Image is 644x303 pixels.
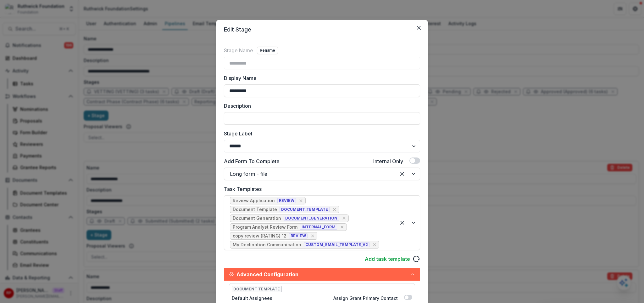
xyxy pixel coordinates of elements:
[257,47,278,54] button: Rename
[224,268,420,281] button: Advanced Configuration
[373,157,403,165] label: Internal Only
[224,185,416,193] label: Task Templates
[331,206,338,213] div: Remove [object Object]
[232,286,281,292] span: Document Template
[236,271,410,278] span: Advanced Configuration
[339,224,345,230] div: Remove [object Object]
[289,233,308,238] span: REVIEW
[365,255,410,263] a: Add task template
[233,216,281,221] div: Document Generation
[414,23,424,33] button: Close
[233,207,277,212] div: Document Template
[341,215,347,221] div: Remove [object Object]
[277,198,296,203] span: REVIEW
[233,198,275,203] div: Review Application
[224,102,416,110] label: Description
[397,169,407,179] div: Clear selected options
[216,20,428,39] header: Edit Stage
[224,74,416,82] label: Display Name
[284,216,339,221] span: DOCUMENT_GENERATION
[413,255,420,263] svg: reload
[371,242,378,248] div: Remove [object Object]
[298,197,304,204] div: Remove [object Object]
[224,157,280,165] label: Add Form To Complete
[233,225,297,230] div: Program Analyst Review Form
[232,295,272,301] label: Default Assignees
[224,130,416,137] label: Stage Label
[333,295,398,301] label: Assign Grant Primary Contact
[304,242,369,247] span: CUSTOM_EMAIL_TEMPLATE_V2
[309,233,316,239] div: Remove [object Object]
[397,218,407,228] div: Clear selected options
[300,225,337,230] span: INTERNAL_FORM
[233,242,301,248] div: My Declination Communication
[280,207,330,212] span: DOCUMENT_TEMPLATE
[233,233,286,239] div: copy review (RATING) 12
[224,47,253,54] label: Stage Name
